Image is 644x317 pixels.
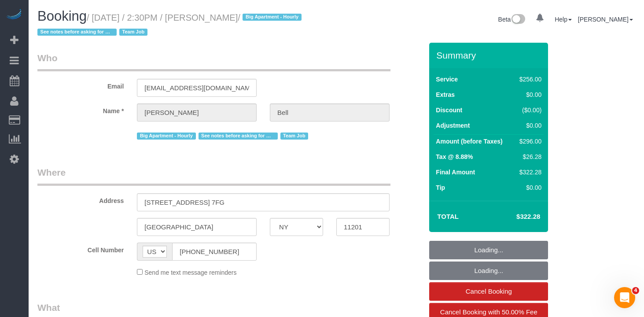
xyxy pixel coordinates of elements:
a: Beta [498,16,526,23]
div: $256.00 [516,75,541,84]
iframe: Intercom live chat [614,287,635,308]
span: Send me text message reminders [144,269,236,276]
label: Service [436,75,458,84]
img: Automaid Logo [5,9,23,21]
div: $322.28 [516,168,541,177]
legend: Who [37,52,390,71]
div: $0.00 [516,121,541,130]
span: 4 [632,287,639,294]
span: Cancel Booking with 50.00% Fee [440,308,537,316]
div: ($0.00) [516,106,541,114]
label: Final Amount [436,168,475,177]
input: Last Name [270,103,390,122]
span: Team Job [119,29,147,36]
span: Booking [37,8,87,24]
span: See notes before asking for more time [37,29,117,36]
label: Address [31,193,130,205]
input: Email [137,79,257,97]
span: Team Job [280,133,309,140]
a: Cancel Booking [429,282,548,301]
div: $26.28 [516,152,541,161]
small: / [DATE] / 2:30PM / [PERSON_NAME] [37,13,304,37]
img: New interface [511,14,525,26]
label: Name * [31,103,130,115]
div: $0.00 [516,183,541,192]
div: $0.00 [516,90,541,99]
span: Big Apartment - Hourly [137,133,195,140]
label: Extras [436,90,455,99]
span: Big Apartment - Hourly [243,14,301,21]
a: Help [555,16,572,23]
input: First Name [137,103,257,122]
strong: Total [437,213,459,220]
h4: $322.28 [490,213,540,221]
h3: Summary [436,50,544,60]
label: Adjustment [436,121,470,130]
input: Cell Number [172,243,257,261]
label: Cell Number [31,243,130,254]
label: Discount [436,106,462,114]
label: Amount (before Taxes) [436,137,502,146]
label: Email [31,79,130,91]
label: Tip [436,183,445,192]
a: [PERSON_NAME] [578,16,633,23]
input: Zip Code [336,218,390,236]
div: $296.00 [516,137,541,146]
input: City [137,218,257,236]
span: See notes before asking for more time [199,133,278,140]
legend: Where [37,166,390,186]
label: Tax @ 8.88% [436,152,473,161]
